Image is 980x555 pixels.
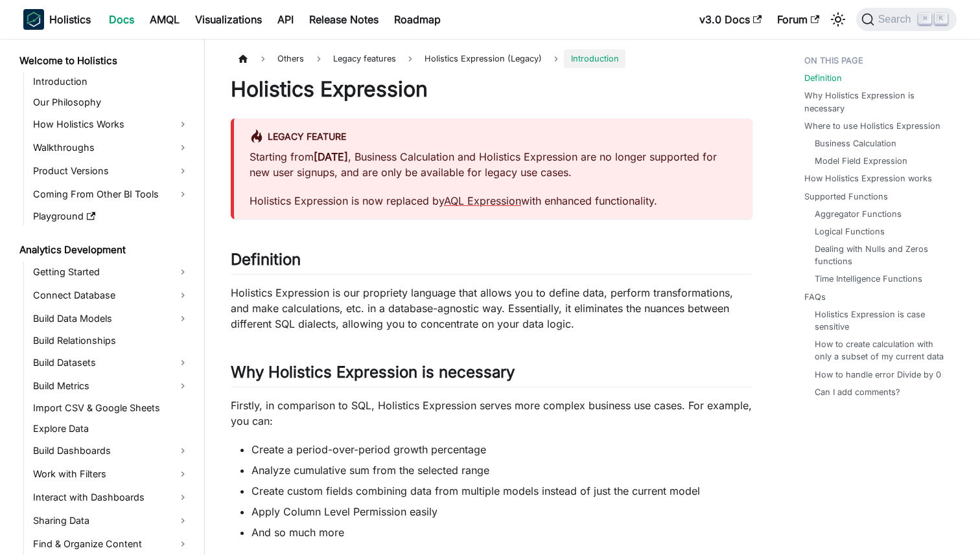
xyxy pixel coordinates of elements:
[270,9,301,30] a: API
[251,525,752,540] li: And so much more
[231,363,752,387] h2: Why Holistics Expression is necessary
[804,72,842,84] a: Definition
[29,137,193,158] a: Walkthroughs
[29,114,193,135] a: How Holistics Works
[815,368,941,381] a: How to handle error Divide by 0
[271,49,310,68] span: Others
[29,534,193,554] a: Find & Organize Content
[231,49,752,68] nav: Breadcrumbs
[804,89,949,114] a: Why Holistics Expression is necessary
[856,8,957,31] button: Search (Command+K)
[815,308,944,333] a: Holistics Expression is case sensitive
[29,352,193,373] a: Build Datasets
[231,49,255,68] a: Home page
[29,308,193,329] a: Build Data Models
[386,9,449,30] a: Roadmap
[918,13,931,25] kbd: ⌘
[29,93,193,111] a: Our Philosophy
[231,398,752,429] p: Firstly, in comparison to SQL, Holistics Expression serves more complex business use cases. For e...
[29,332,193,350] a: Build Relationships
[23,9,44,30] img: Holistics
[251,504,752,519] li: Apply Column Level Permission easily
[142,9,187,30] a: AMQL
[231,76,752,102] h1: Holistics Expression
[250,193,737,209] p: Holistics Expression is now replaced by with enhanced functionality.
[314,150,348,163] strong: [DATE]
[49,12,91,27] b: Holistics
[692,9,769,30] a: v3.0 Docs
[815,225,885,238] a: Logical Functions
[804,120,940,132] a: Where to use Holistics Expression
[29,184,193,205] a: Coming From Other BI Tools
[804,190,888,203] a: Supported Functions
[815,243,944,267] a: Dealing with Nulls and Zeros functions
[251,442,752,457] li: Create a period-over-period growth percentage
[769,9,827,30] a: Forum
[29,73,193,91] a: Introduction
[804,172,932,185] a: How Holistics Expression works
[231,285,752,332] p: Holistics Expression is our propriety language that allows you to define data, perform transforma...
[16,241,193,259] a: Analytics Development
[251,483,752,499] li: Create custom fields combining data from multiple models instead of just the current model
[444,194,521,207] a: AQL Expression
[874,14,919,25] span: Search
[815,338,944,363] a: How to create calculation with only a subset of my current data
[250,129,737,146] div: Legacy Feature
[29,207,193,225] a: Playground
[29,262,193,282] a: Getting Started
[16,52,193,70] a: Welcome to Holistics
[564,49,625,68] span: Introduction
[231,250,752,275] h2: Definition
[815,386,900,398] a: Can I add comments?
[29,420,193,438] a: Explore Data
[23,9,91,30] a: HolisticsHolistics
[101,9,142,30] a: Docs
[327,49,402,68] span: Legacy features
[29,487,193,508] a: Interact with Dashboards
[10,39,205,555] nav: Docs sidebar
[29,464,193,484] a: Work with Filters
[250,149,737,180] p: Starting from , Business Calculation and Holistics Expression are no longer supported for new use...
[815,155,907,167] a: Model Field Expression
[935,13,948,25] kbd: K
[29,440,193,461] a: Build Dashboards
[815,273,922,285] a: Time Intelligence Functions
[815,137,896,150] a: Business Calculation
[301,9,386,30] a: Release Notes
[29,285,193,306] a: Connect Database
[29,161,193,181] a: Product Versions
[187,9,270,30] a: Visualizations
[815,208,902,220] a: Aggregator Functions
[29,510,193,531] a: Sharing Data
[29,399,193,417] a: Import CSV & Google Sheets
[418,49,548,68] span: Holistics Expression (Legacy)
[828,9,848,30] button: Switch between dark and light mode (currently light mode)
[251,462,752,478] li: Analyze cumulative sum from the selected range
[29,376,193,396] a: Build Metrics
[804,291,826,303] a: FAQs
